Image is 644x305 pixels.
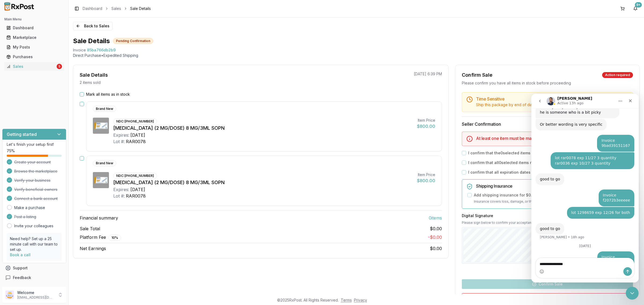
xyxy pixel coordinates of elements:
span: - $0.00 [428,235,442,240]
span: Connect a bank account [14,196,58,201]
div: NDC: [PHONE_NUMBER] [113,118,157,124]
a: Marketplace [4,33,64,42]
span: $0.00 [430,246,442,251]
label: Mark all items as in stock [86,92,130,97]
div: [DATE] [130,186,145,193]
p: Please sign below to confirm your acceptance of this order [462,221,633,225]
span: Verify beneficial owners [14,187,57,192]
div: RAR0078 [126,138,146,145]
p: Let's finish your setup first! [7,142,62,147]
span: Post a listing [14,214,36,220]
button: Purchases [2,53,66,61]
div: RAR0078 [126,193,146,199]
button: My Posts [2,43,66,51]
div: Purchases [6,54,62,59]
div: Item Price [417,172,435,177]
img: User avatar [5,291,14,299]
p: Direct Purchase • Expedited Shipping [73,53,640,58]
p: Insurance covers loss, damage, or theft during transit. [474,199,628,204]
div: $800.00 [417,123,435,129]
img: Ozempic (2 MG/DOSE) 8 MG/3ML SOPN [93,172,109,188]
p: 2 items sold [80,80,101,85]
div: Confirm Sale [462,71,492,79]
span: 85ba766db2b9 [87,47,116,53]
div: Sales [6,64,56,69]
button: Back to Sales [73,22,112,30]
div: My Posts [6,44,62,50]
div: Sale Details [80,71,108,79]
div: [MEDICAL_DATA] (2 MG/DOSE) 8 MG/3ML SOPN [113,124,413,132]
span: $0.00 [430,225,442,232]
h5: Shipping Insurance [476,184,628,188]
a: Invite your colleagues [14,223,53,229]
button: Support [2,263,66,273]
a: Sales [111,6,121,11]
p: [EMAIL_ADDRESS][DOMAIN_NAME] [17,295,54,300]
span: Net Earnings [80,245,106,252]
div: Brand New [93,160,116,166]
p: Need help? Set up a 25 minute call with our team to set up. [10,236,58,252]
a: Privacy [354,298,367,302]
div: $800.00 [417,177,435,184]
div: 10 % [108,235,121,241]
span: Feedback [13,275,31,280]
button: I don't have these items available anymore [462,293,633,303]
span: Financial summary [80,215,118,221]
a: Terms [341,298,352,302]
span: Platform Fee [80,234,121,241]
div: 9+ [635,2,642,8]
h3: Digital Signature [462,213,633,218]
label: I confirm that all 0 selected items match the listed condition [468,160,579,165]
a: Sales5 [4,62,64,71]
label: I confirm that all expiration dates are correct [468,170,552,175]
label: I confirm that the 0 selected items are in stock and ready to ship [468,150,588,156]
span: Sale Total [80,225,100,232]
div: [DATE] [130,132,145,138]
div: Please confirm you have all items in stock before proceeding [462,80,633,86]
img: Ozempic (2 MG/DOSE) 8 MG/3ML SOPN [93,118,109,134]
span: Create your account [14,159,51,165]
div: Pending Confirmation [113,38,153,44]
a: Dashboard [83,6,102,11]
div: Invoice [73,47,86,53]
span: 75 % [7,148,15,154]
iframe: Intercom live chat [626,287,639,300]
a: Dashboard [4,23,64,33]
a: Purchases [4,52,64,62]
label: Add shipping insurance for $0.00 ( 1.5 % of order value) [474,192,576,198]
div: Lot #: [113,193,125,199]
img: RxPost Logo [2,2,36,11]
span: Browse the marketplace [14,169,57,174]
div: Item Price [417,118,435,123]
